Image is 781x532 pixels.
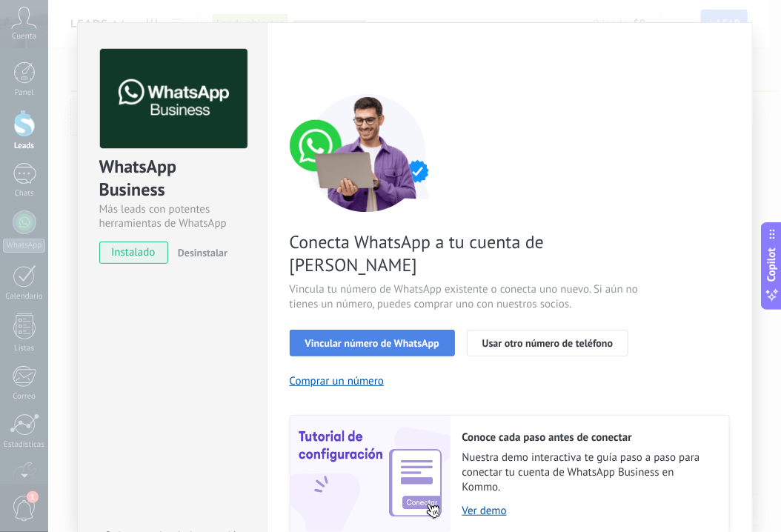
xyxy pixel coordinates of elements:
[99,202,245,230] div: Más leads con potentes herramientas de WhatsApp
[305,338,439,348] span: Vincular número de WhatsApp
[290,374,385,388] button: Comprar un número
[100,49,247,149] img: logo_main.png
[290,282,642,312] span: Vincula tu número de WhatsApp existente o conecta uno nuevo. Si aún no tienes un número, puedes c...
[290,230,642,276] span: Conecta WhatsApp a tu cuenta de [PERSON_NAME]
[467,330,628,356] button: Usar otro número de teléfono
[172,242,227,264] button: Desinstalar
[462,504,714,518] a: Ver demo
[765,248,780,282] span: Copilot
[290,330,455,356] button: Vincular número de WhatsApp
[290,93,445,212] img: connect number
[100,242,167,264] span: instalado
[462,430,714,445] h2: Conoce cada paso antes de conectar
[462,450,714,495] span: Nuestra demo interactiva te guía paso a paso para conectar tu cuenta de WhatsApp Business en Kommo.
[178,246,227,259] span: Desinstalar
[99,155,245,202] div: WhatsApp Business
[482,338,613,348] span: Usar otro número de teléfono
